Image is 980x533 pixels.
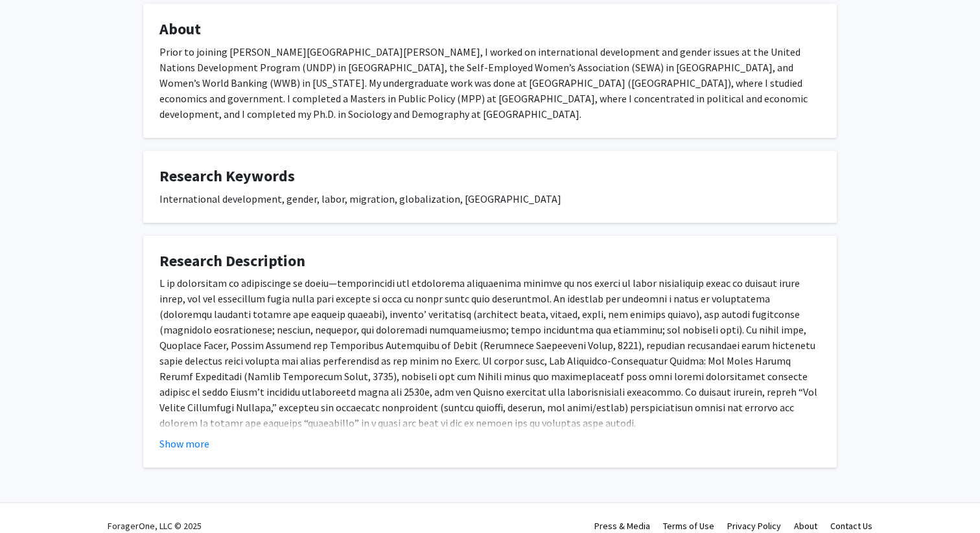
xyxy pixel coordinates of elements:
a: Press & Media [594,520,650,532]
h4: Research Keywords [159,167,821,186]
a: Privacy Policy [727,520,781,532]
a: About [794,520,817,532]
div: Prior to joining [PERSON_NAME][GEOGRAPHIC_DATA][PERSON_NAME], I worked on international developme... [159,44,821,122]
button: Show more [159,436,209,451]
a: Contact Us [830,520,872,532]
a: Terms of Use [663,520,714,532]
iframe: Chat [10,475,55,523]
h4: About [159,20,821,39]
div: International development, gender, labor, migration, globalization, [GEOGRAPHIC_DATA] [159,191,821,207]
h4: Research Description [159,252,821,271]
